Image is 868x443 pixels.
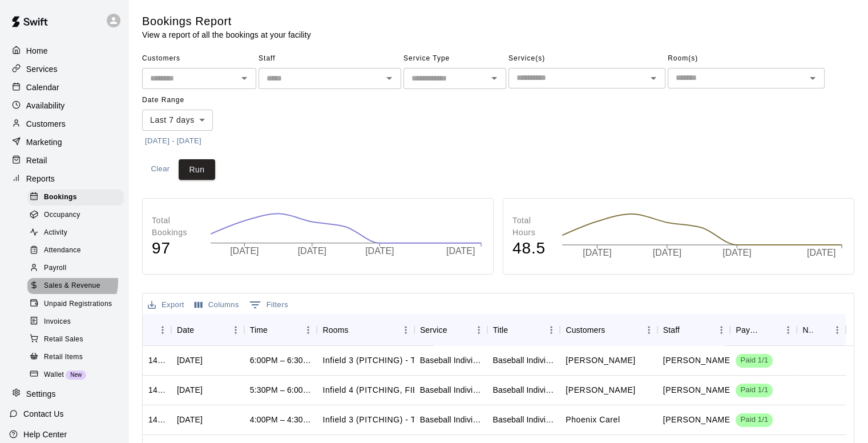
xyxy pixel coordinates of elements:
[148,322,164,338] button: Sort
[192,296,242,314] button: Select columns
[322,314,348,346] div: Rooms
[247,296,291,314] button: Show filters
[27,331,128,348] a: Retail Sales
[797,314,845,346] div: Notes
[322,384,520,396] p: Infield 4 (PITCHING, FIELDING, CATCHING) - TBK
[813,322,829,338] button: Sort
[736,355,773,366] span: Paid 1/1
[27,367,124,383] div: WalletNew
[802,314,812,346] div: Notes
[645,70,661,86] button: Open
[26,63,58,75] p: Services
[9,42,119,59] a: Home
[27,260,124,276] div: Payroll
[663,414,733,426] p: Ian Fink
[663,384,733,396] p: Ian Fink
[680,322,696,338] button: Sort
[780,321,797,339] button: Menu
[268,322,284,338] button: Sort
[349,322,365,338] button: Sort
[560,314,657,346] div: Customers
[27,224,128,242] a: Activity
[9,152,119,169] a: Retail
[44,334,83,345] span: Retail Sales
[27,314,124,330] div: Invoices
[420,355,482,366] div: Baseball Individual PITCHING - 30 minutes
[142,110,213,131] div: Last 7 days
[508,322,524,338] button: Sort
[736,385,773,396] span: Paid 1/1
[23,408,64,420] p: Contact Us
[177,414,203,425] div: Thu, Sep 11, 2025
[9,385,119,402] div: Settings
[227,321,244,339] button: Menu
[143,314,171,346] div: ID
[512,215,550,239] p: Total Hours
[44,299,112,310] span: Unpaid Registrations
[543,321,560,339] button: Menu
[365,246,394,256] tspan: [DATE]
[142,132,204,150] button: [DATE] - [DATE]
[177,384,203,396] div: Thu, Sep 11, 2025
[668,50,825,68] span: Room(s)
[663,355,733,367] p: Ian Fink
[764,322,780,338] button: Sort
[142,91,242,110] span: Date Range
[9,97,119,114] a: Availability
[142,50,256,68] span: Customers
[142,159,179,180] button: Clear
[27,188,128,206] a: Bookings
[653,248,681,257] tspan: [DATE]
[148,355,165,366] div: 1423925
[27,295,128,313] a: Unpaid Registrations
[148,414,165,425] div: 1423919
[44,352,83,363] span: Retail Items
[640,321,657,339] button: Menu
[566,414,620,426] p: Phoenix Carel
[244,314,317,346] div: Time
[663,314,680,346] div: Staff
[805,70,821,86] button: Open
[27,277,128,295] a: Sales & Revenue
[508,50,665,68] span: Service(s)
[566,384,635,396] p: Deejay Bybee
[9,115,119,132] div: Customers
[446,246,475,256] tspan: [DATE]
[27,190,124,206] div: Bookings
[26,155,47,166] p: Retail
[26,100,65,111] p: Availability
[9,134,119,151] a: Marketing
[493,355,555,366] div: Baseball Individual PITCHING - 30 minutes
[9,79,119,96] a: Calendar
[486,70,502,86] button: Open
[154,321,171,339] button: Menu
[27,260,128,277] a: Payroll
[713,321,730,339] button: Menu
[414,314,487,346] div: Service
[657,314,730,346] div: Staff
[142,14,311,29] h5: Bookings Report
[26,82,59,93] p: Calendar
[66,372,86,378] span: New
[23,429,67,440] p: Help Center
[26,173,55,184] p: Reports
[605,322,621,338] button: Sort
[44,369,64,381] span: Wallet
[583,248,611,257] tspan: [DATE]
[27,348,128,366] a: Retail Items
[145,296,187,314] button: Export
[9,61,119,78] div: Services
[9,170,119,187] a: Reports
[44,227,67,239] span: Activity
[230,246,259,256] tspan: [DATE]
[829,321,846,339] button: Menu
[44,263,66,274] span: Payroll
[177,314,194,346] div: Date
[493,384,555,396] div: Baseball Individual HITTING - 30 minutes
[27,349,124,365] div: Retail Items
[566,355,635,367] p: Deejay Bybee
[27,296,124,312] div: Unpaid Registrations
[148,384,165,396] div: 1423922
